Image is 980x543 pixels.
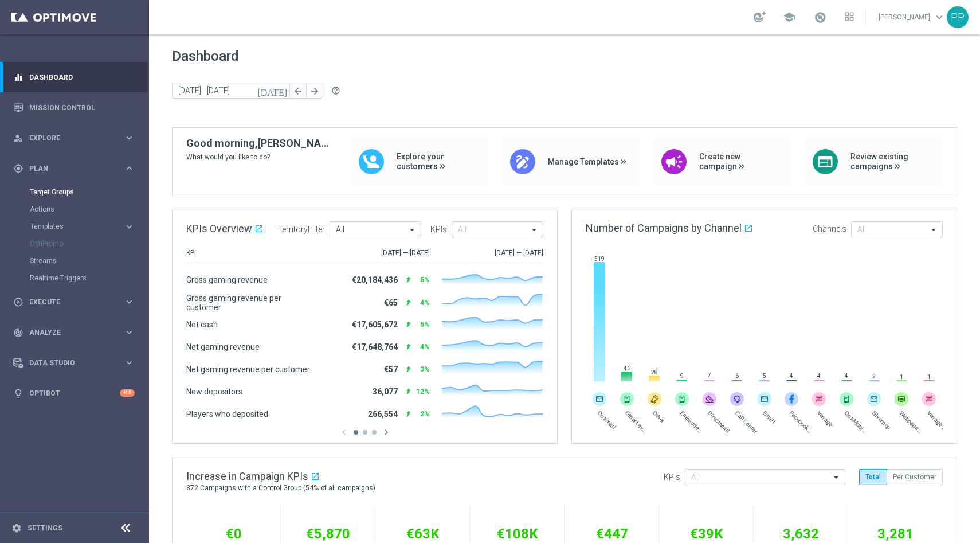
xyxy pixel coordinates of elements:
[13,164,135,173] button: gps_fixed Plan keyboard_arrow_right
[13,163,23,174] i: gps_fixed
[13,134,135,143] button: person_search Explore keyboard_arrow_right
[30,187,119,197] a: Target Groups
[13,62,135,92] div: Dashboard
[933,11,946,24] span: keyboard_arrow_down
[124,296,135,307] i: keyboard_arrow_right
[120,389,135,397] div: +10
[13,72,23,83] i: equalizer
[13,378,135,408] div: Optibot
[13,163,124,174] div: Plan
[124,163,135,174] i: keyboard_arrow_right
[13,103,135,112] button: Mission Control
[30,274,119,283] a: Realtime Triggers
[13,297,23,307] i: play_circle_outline
[30,218,148,235] div: Templates
[29,165,124,172] span: Plan
[13,92,135,123] div: Mission Control
[124,327,135,338] i: keyboard_arrow_right
[30,235,148,252] div: OptiPromo
[124,221,135,232] i: keyboard_arrow_right
[13,328,135,337] button: track_changes Analyze keyboard_arrow_right
[13,73,135,82] button: equalizer Dashboard
[30,256,119,265] a: Streams
[13,133,124,143] div: Explore
[30,269,148,287] div: Realtime Triggers
[28,525,62,532] a: Settings
[30,201,148,218] div: Actions
[124,357,135,368] i: keyboard_arrow_right
[783,11,795,24] span: school
[13,327,23,338] i: track_changes
[29,135,124,142] span: Explore
[30,222,135,231] button: Templates keyboard_arrow_right
[13,133,23,143] i: person_search
[11,523,22,533] i: settings
[30,183,148,201] div: Target Groups
[13,298,135,307] button: play_circle_outline Execute keyboard_arrow_right
[124,132,135,143] i: keyboard_arrow_right
[29,360,124,366] span: Data Studio
[13,389,135,398] button: lightbulb Optibot +10
[29,329,124,336] span: Analyze
[13,327,124,338] div: Analyze
[13,358,124,368] div: Data Studio
[13,358,135,368] button: Data Studio keyboard_arrow_right
[30,252,148,269] div: Streams
[30,223,112,230] span: Templates
[29,378,120,408] a: Optibot
[29,299,124,306] span: Execute
[13,388,23,399] i: lightbulb
[30,223,124,230] div: Templates
[877,9,947,26] a: [PERSON_NAME]keyboard_arrow_down
[29,92,135,123] a: Mission Control
[29,62,135,92] a: Dashboard
[30,205,119,214] a: Actions
[13,297,124,307] div: Execute
[947,6,969,28] div: PP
